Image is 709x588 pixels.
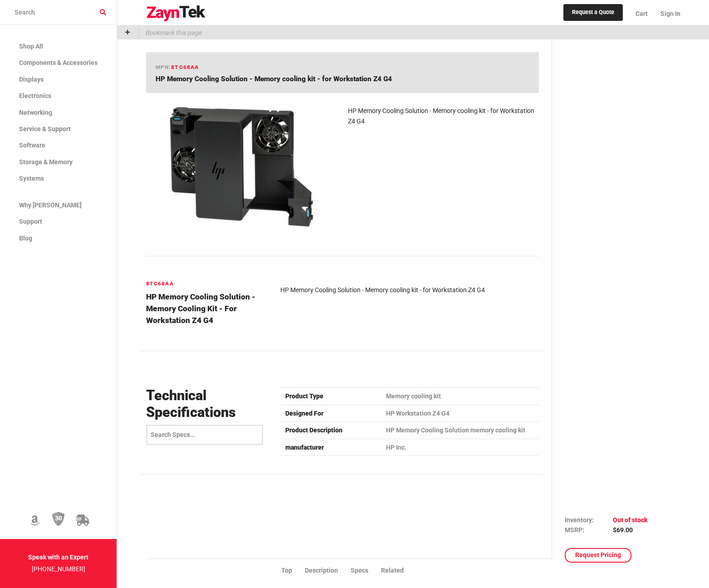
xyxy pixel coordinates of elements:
span: Why [PERSON_NAME] [19,201,82,209]
input: Search Specs... [146,425,264,445]
td: $69.00 [613,525,648,535]
span: Systems [19,175,44,182]
span: Components & Accessories [19,59,98,66]
h6: 8TC68AA [146,279,270,288]
a: Request a Quote [563,4,623,21]
p: Bookmark this page [139,25,201,39]
td: MSRP [565,525,613,535]
td: HP Workstation Z4 G4 [381,405,539,421]
h3: Technical Specifications [146,387,270,421]
img: 8TC68AA -- HP Memory Cooling Solution - Memory cooling kit - for Workstation Z4 G4 [153,100,330,233]
span: Software [19,142,45,149]
h6: mpn: [156,63,199,72]
td: Product Type [280,388,381,405]
span: Support [19,218,42,225]
span: Storage & Memory [19,158,73,166]
li: Specs [351,565,381,575]
span: HP Memory Cooling Solution - Memory cooling kit - for Workstation Z4 G4 [156,75,392,83]
article: HP Memory Cooling Solution - Memory cooling kit - for Workstation Z4 G4 [280,285,539,295]
td: Product Description [280,422,381,439]
td: Inventory [565,515,613,525]
h4: HP Memory Cooling Solution - Memory cooling kit - for Workstation Z4 G4 [146,291,270,327]
td: Memory cooling kit [381,388,539,405]
span: Shop All [19,43,43,50]
a: Sign In [654,2,680,25]
li: Description [305,565,351,575]
td: manufacturer [280,439,381,456]
span: Blog [19,235,32,242]
a: Cart [629,2,654,25]
strong: Speak with an Expert [28,554,88,561]
span: Displays [19,76,44,83]
li: Related [381,565,416,575]
td: HP Memory Cooling Solution memory cooling kit [381,422,539,439]
li: Top [281,565,305,575]
span: Service & Support [19,125,71,132]
a: Request Pricing [565,548,631,563]
span: 8TC68AA [171,64,199,70]
span: Networking [19,109,52,116]
img: logo [146,5,206,22]
td: HP Inc. [381,439,539,456]
img: 30 Day Return Policy [52,511,65,527]
a: [PHONE_NUMBER] [32,565,85,573]
td: Designed For [280,405,381,421]
article: HP Memory Cooling Solution - Memory cooling kit - for Workstation Z4 G4 [348,106,539,126]
span: Out of stock [613,516,648,524]
span: Cart [636,10,648,17]
span: Electronics [19,92,51,99]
